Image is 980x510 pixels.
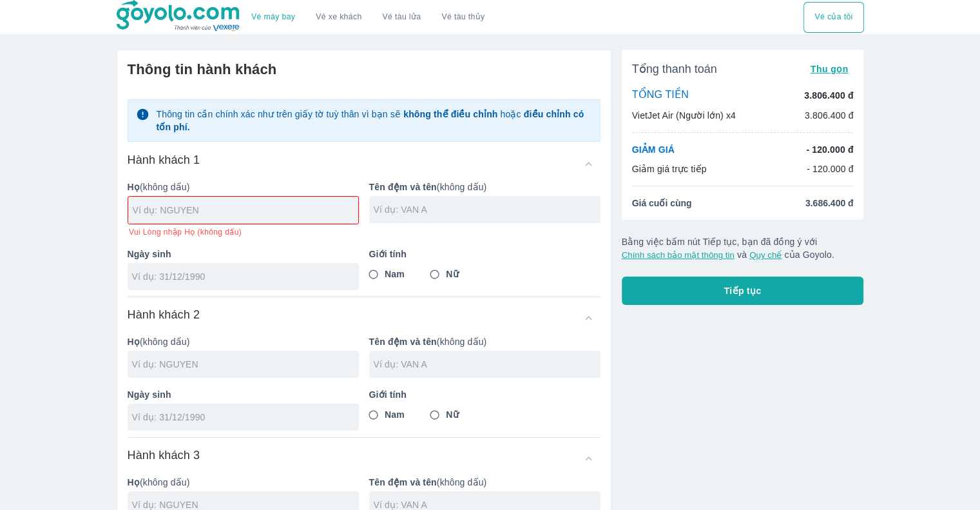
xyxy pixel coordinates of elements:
[385,268,405,280] span: Nam
[128,181,359,193] p: (không dấu)
[132,411,346,424] input: Ví dụ: 31/12/1990
[805,109,854,122] p: 3.806.400 đ
[133,204,358,217] input: Ví dụ: NGUYEN
[128,447,200,463] h6: Hành khách 3
[128,388,359,401] p: Ngày sinh
[385,408,405,421] span: Nam
[369,335,600,348] p: (không dấu)
[316,12,361,22] a: Vé xe khách
[369,248,600,260] p: Giới tính
[128,248,359,260] p: Ngày sinh
[805,60,854,78] button: Thu gọn
[369,181,600,193] p: (không dấu)
[128,307,200,322] h6: Hành khách 2
[446,408,458,421] span: Nữ
[128,61,600,79] h6: Thông tin hành khách
[369,476,600,489] p: (không dấu)
[128,152,200,168] h6: Hành khách 1
[805,197,854,210] span: 3.686.400 đ
[803,2,863,33] div: choose transportation mode
[632,109,736,122] p: VietJet Air (Người lớn) x4
[806,143,853,156] p: - 120.000 đ
[632,143,675,156] p: GIẢM GIÁ
[749,250,782,260] button: Quy chế
[369,388,600,401] p: Giới tính
[251,12,295,22] a: Vé máy bay
[632,197,692,210] span: Giá cuối cùng
[632,162,707,175] p: Giảm giá trực tiếp
[128,335,359,348] p: (không dấu)
[803,2,863,33] button: Vé của tôi
[622,277,864,305] button: Tiếp tục
[446,268,458,280] span: Nữ
[369,337,437,347] b: Tên đệm và tên
[132,270,346,283] input: Ví dụ: 31/12/1990
[156,108,591,133] p: Thông tin cần chính xác như trên giấy tờ tuỳ thân vì bạn sẽ hoặc
[132,358,359,371] input: Ví dụ: NGUYEN
[374,358,600,371] input: Ví dụ: VAN A
[374,203,600,216] input: Ví dụ: VAN A
[129,227,242,237] span: Vui Lòng nhập Họ (không dấu)
[128,337,140,347] b: Họ
[403,109,497,119] strong: không thể điều chỉnh
[431,2,495,33] button: Vé tàu thủy
[622,235,864,261] p: Bằng việc bấm nút Tiếp tục, bạn đã đồng ý với và của Goyolo.
[804,89,853,102] p: 3.806.400 đ
[632,88,689,103] p: TỔNG TIỀN
[372,2,432,33] a: Vé tàu lửa
[811,64,849,74] span: Thu gọn
[128,477,140,487] b: Họ
[369,182,437,192] b: Tên đệm và tên
[807,162,854,175] p: - 120.000 đ
[241,2,495,33] div: choose transportation mode
[128,476,359,489] p: (không dấu)
[128,182,140,192] b: Họ
[632,61,717,77] span: Tổng thanh toán
[622,250,735,260] button: Chính sách bảo mật thông tin
[369,477,437,487] b: Tên đệm và tên
[724,284,762,297] span: Tiếp tục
